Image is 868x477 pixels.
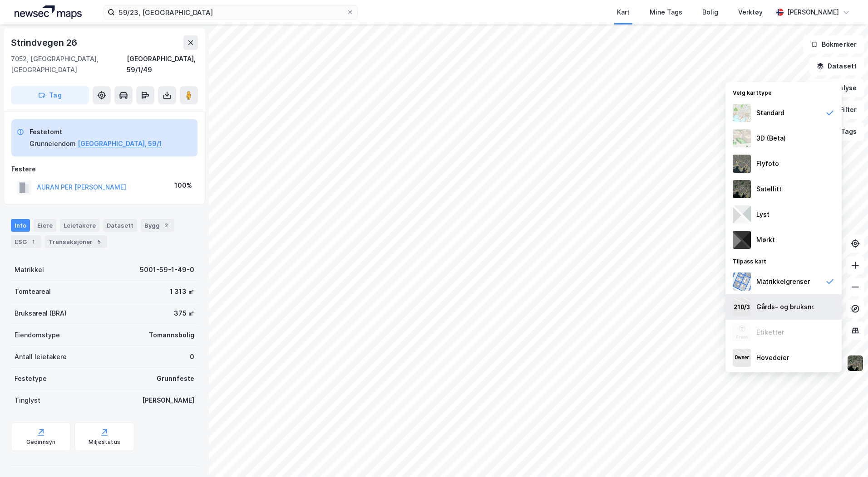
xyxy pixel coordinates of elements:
[756,234,775,245] div: Mørkt
[15,395,40,406] div: Tinglyst
[15,373,47,384] div: Festetype
[733,180,751,198] img: 9k=
[30,138,76,149] div: Grunneiendom
[733,104,751,122] img: Z
[756,302,815,312] div: Gårds- og bruksnr.
[809,57,864,75] button: Datasett
[11,235,41,248] div: ESG
[174,180,192,191] div: 100%
[174,308,194,319] div: 375 ㎡
[11,54,127,75] div: 7052, [GEOGRAPHIC_DATA], [GEOGRAPHIC_DATA]
[787,7,839,18] div: [PERSON_NAME]
[821,101,864,119] button: Filter
[103,219,137,232] div: Datasett
[733,298,751,316] img: cadastreKeys.547ab17ec502f5a4ef2b.jpeg
[823,433,868,477] iframe: Chat Widget
[11,164,197,175] div: Festere
[15,286,51,297] div: Tomteareal
[15,351,67,362] div: Antall leietakere
[11,219,30,232] div: Info
[756,133,786,144] div: 3D (Beta)
[142,395,194,406] div: [PERSON_NAME]
[127,54,198,75] div: [GEOGRAPHIC_DATA], 59/1/49
[725,84,842,100] div: Velg karttype
[756,184,782,195] div: Satellitt
[11,86,89,104] button: Tag
[822,122,864,141] button: Tags
[756,276,810,287] div: Matrikkelgrenser
[29,237,38,246] div: 1
[141,219,174,232] div: Bygg
[15,5,82,19] img: logo.a4113a55bc3d86da70a041830d287a7e.svg
[170,286,194,297] div: 1 313 ㎡
[149,330,194,341] div: Tomannsbolig
[162,221,171,230] div: 2
[617,7,630,18] div: Kart
[733,231,751,249] img: nCdM7BzjoCAAAAAElFTkSuQmCC
[847,355,864,372] img: 9k=
[190,351,194,362] div: 0
[756,327,784,338] div: Etiketter
[34,219,56,232] div: Eiere
[15,330,60,341] div: Eiendomstype
[45,235,107,248] div: Transaksjoner
[26,438,56,446] div: Geoinnsyn
[11,35,79,50] div: Strindvegen 26
[756,352,789,363] div: Hovedeier
[733,273,751,291] img: cadastreBorders.cfe08de4b5ddd52a10de.jpeg
[823,433,868,477] div: Kontrollprogram for chat
[733,155,751,173] img: Z
[15,308,67,319] div: Bruksareal (BRA)
[15,264,44,275] div: Matrikkel
[650,7,682,18] div: Mine Tags
[157,373,194,384] div: Grunnfeste
[702,7,718,18] div: Bolig
[733,323,751,341] img: Z
[733,129,751,147] img: Z
[756,107,784,118] div: Standard
[738,7,763,18] div: Verktøy
[140,264,194,275] div: 5001-59-1-49-0
[803,35,864,54] button: Bokmerker
[756,158,779,169] div: Flyfoto
[756,209,769,220] div: Lyst
[94,237,104,246] div: 5
[733,205,751,224] img: luj3wr1y2y3+OchiMxRmMxRlscgabnMEmZ7DJGWxyBpucwSZnsMkZbHIGm5zBJmewyRlscgabnMEmZ7DJGWxyBpucwSZnsMkZ...
[60,219,99,232] div: Leietakere
[89,438,120,446] div: Miljøstatus
[78,138,162,149] button: [GEOGRAPHIC_DATA], 59/1
[733,349,751,367] img: majorOwner.b5e170eddb5c04bfeeff.jpeg
[725,253,842,269] div: Tilpass kart
[30,127,162,137] div: Festetomt
[115,5,346,19] input: Søk på adresse, matrikkel, gårdeiere, leietakere eller personer
[812,79,864,97] button: Analyse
